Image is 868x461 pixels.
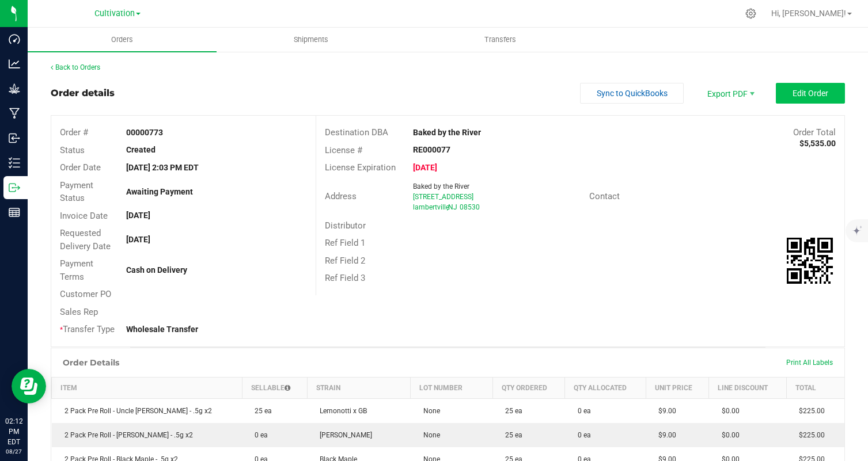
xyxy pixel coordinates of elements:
[325,256,365,266] span: Ref Field 2
[249,407,272,415] span: 25 ea
[597,89,668,98] span: Sync to QuickBooks
[325,220,366,231] span: Distributor
[492,377,565,398] th: Qty Ordered
[744,8,758,19] div: Manage settings
[126,325,198,334] strong: Wholesale Transfer
[60,127,88,138] span: Order #
[126,235,150,244] strong: [DATE]
[126,128,163,137] strong: 00000773
[9,207,20,218] inline-svg: Reports
[653,407,676,415] span: $9.00
[60,180,93,204] span: Payment Status
[60,307,98,317] span: Sales Rep
[9,132,20,144] inline-svg: Inbound
[787,238,833,284] qrcode: 00000773
[580,83,684,104] button: Sync to QuickBooks
[126,211,150,220] strong: [DATE]
[460,203,480,211] span: 08530
[5,447,22,456] p: 08/27
[325,127,388,138] span: Destination DBA
[325,145,362,155] span: License #
[51,63,100,71] a: Back to Orders
[60,162,101,173] span: Order Date
[5,416,22,447] p: 02:12 PM EDT
[709,377,787,398] th: Line Discount
[413,128,481,137] strong: Baked by the River
[771,9,846,18] span: Hi, [PERSON_NAME]!
[716,407,740,415] span: $0.00
[60,211,108,221] span: Invoice Date
[406,28,595,52] a: Transfers
[9,83,20,94] inline-svg: Grow
[786,377,844,398] th: Total
[418,431,440,439] span: None
[716,431,740,439] span: $0.00
[447,203,448,211] span: ,
[126,265,187,275] strong: Cash on Delivery
[695,83,764,104] li: Export PDF
[589,191,620,201] span: Contact
[411,377,493,398] th: Lot Number
[776,83,845,104] button: Edit Order
[126,145,156,154] strong: Created
[786,359,833,367] span: Print All Labels
[307,377,410,398] th: Strain
[217,28,405,52] a: Shipments
[572,407,591,415] span: 0 ea
[9,108,20,119] inline-svg: Manufacturing
[314,407,367,415] span: Lemonotti x GB
[51,86,115,100] div: Order details
[52,377,242,398] th: Item
[94,9,135,18] span: Cultivation
[60,289,111,299] span: Customer PO
[278,35,344,45] span: Shipments
[28,28,217,52] a: Orders
[63,358,119,367] h1: Order Details
[787,238,833,284] img: Scan me!
[126,163,199,172] strong: [DATE] 2:03 PM EDT
[249,431,268,439] span: 0 ea
[126,187,193,196] strong: Awaiting Payment
[9,33,20,45] inline-svg: Dashboard
[325,238,365,248] span: Ref Field 1
[325,162,396,173] span: License Expiration
[9,58,20,70] inline-svg: Analytics
[572,431,591,439] span: 0 ea
[9,182,20,193] inline-svg: Outbound
[60,145,85,155] span: Status
[469,35,532,45] span: Transfers
[413,163,437,172] strong: [DATE]
[325,273,365,283] span: Ref Field 3
[565,377,646,398] th: Qty Allocated
[60,228,111,252] span: Requested Delivery Date
[96,35,149,45] span: Orders
[242,377,307,398] th: Sellable
[793,89,828,98] span: Edit Order
[59,431,193,439] span: 2 Pack Pre Roll - [PERSON_NAME] - .5g x2
[60,258,93,282] span: Payment Terms
[59,407,212,415] span: 2 Pack Pre Roll - Uncle [PERSON_NAME] - .5g x2
[418,407,440,415] span: None
[499,407,522,415] span: 25 ea
[60,324,115,334] span: Transfer Type
[413,182,469,191] span: Baked by the River
[653,431,676,439] span: $9.00
[325,191,357,201] span: Address
[793,407,825,415] span: $225.00
[413,145,450,154] strong: RE000077
[413,193,473,201] span: [STREET_ADDRESS]
[12,369,46,403] iframe: Resource center
[799,139,836,148] strong: $5,535.00
[314,431,372,439] span: [PERSON_NAME]
[9,157,20,169] inline-svg: Inventory
[646,377,709,398] th: Unit Price
[499,431,522,439] span: 25 ea
[413,203,449,211] span: lambertville
[793,127,836,138] span: Order Total
[793,431,825,439] span: $225.00
[448,203,457,211] span: NJ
